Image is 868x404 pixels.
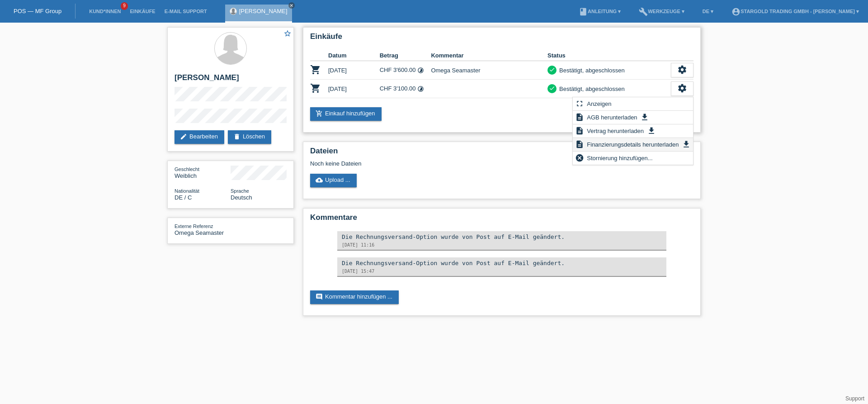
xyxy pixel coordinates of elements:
[845,395,864,402] a: Support
[417,86,424,92] i: Fixe Raten (36 Raten)
[380,80,431,98] td: CHF 3'100.00
[316,293,323,300] i: comment
[342,242,662,247] div: [DATE] 11:16
[180,133,187,140] i: edit
[310,174,357,187] a: cloud_uploadUpload ...
[14,8,61,14] a: POS — MF Group
[310,160,586,167] div: Noch keine Dateien
[342,260,662,266] div: Die Rechnungsversand-Option wurde von Post auf E-Mail geändert.
[121,2,128,10] span: 9
[342,233,662,240] div: Die Rechnungsversand-Option wurde von Post auf E-Mail geändert.
[310,32,693,46] h2: Einkäufe
[239,8,288,14] a: [PERSON_NAME]
[175,166,199,172] span: Geschlecht
[574,9,625,14] a: bookAnleitung ▾
[175,73,287,87] h2: [PERSON_NAME]
[549,85,555,91] i: check
[328,61,380,80] td: [DATE]
[727,9,863,14] a: account_circleStargold Trading GmbH - [PERSON_NAME] ▾
[310,107,382,121] a: add_shopping_cartEinkauf hinzufügen
[310,147,693,160] h2: Dateien
[175,130,224,144] a: editBearbeiten
[431,61,547,80] td: Omega Seamaster
[328,50,380,61] th: Datum
[342,269,662,274] div: [DATE] 15:47
[557,66,625,75] div: Bestätigt, abgeschlossen
[547,50,671,61] th: Status
[579,7,588,16] i: book
[316,110,323,117] i: add_shopping_cart
[647,126,656,135] i: get_app
[585,98,613,109] span: Anzeigen
[231,188,249,194] span: Sprache
[585,112,638,123] span: AGB herunterladen
[175,188,199,194] span: Nationalität
[639,7,648,16] i: build
[231,194,252,201] span: Deutsch
[380,61,431,80] td: CHF 3'600.00
[640,113,649,122] i: get_app
[575,113,584,122] i: description
[677,83,687,93] i: settings
[731,7,741,16] i: account_circle
[160,9,212,14] a: E-Mail Support
[283,29,292,39] a: star_border
[233,133,241,140] i: delete
[283,29,292,38] i: star_border
[288,2,295,9] a: close
[310,213,693,227] h2: Kommentare
[698,9,718,14] a: DE ▾
[310,64,321,75] i: POSP00018024
[175,194,192,201] span: Deutschland / C / 12.03.2008
[328,80,380,98] td: [DATE]
[557,84,625,94] div: Bestätigt, abgeschlossen
[175,223,213,229] span: Externe Referenz
[417,67,424,74] i: Fixe Raten (48 Raten)
[585,125,645,136] span: Vertrag herunterladen
[175,166,231,179] div: Weiblich
[289,3,294,8] i: close
[380,50,431,61] th: Betrag
[125,9,160,14] a: Einkäufe
[175,223,231,236] div: Omega Seamaster
[85,9,125,14] a: Kund*innen
[634,9,689,14] a: buildWerkzeuge ▾
[575,99,584,108] i: fullscreen
[228,130,271,144] a: deleteLöschen
[310,83,321,94] i: POSP00028113
[431,50,547,61] th: Kommentar
[549,67,555,73] i: check
[310,290,399,304] a: commentKommentar hinzufügen ...
[316,176,323,184] i: cloud_upload
[575,126,584,135] i: description
[677,65,687,75] i: settings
